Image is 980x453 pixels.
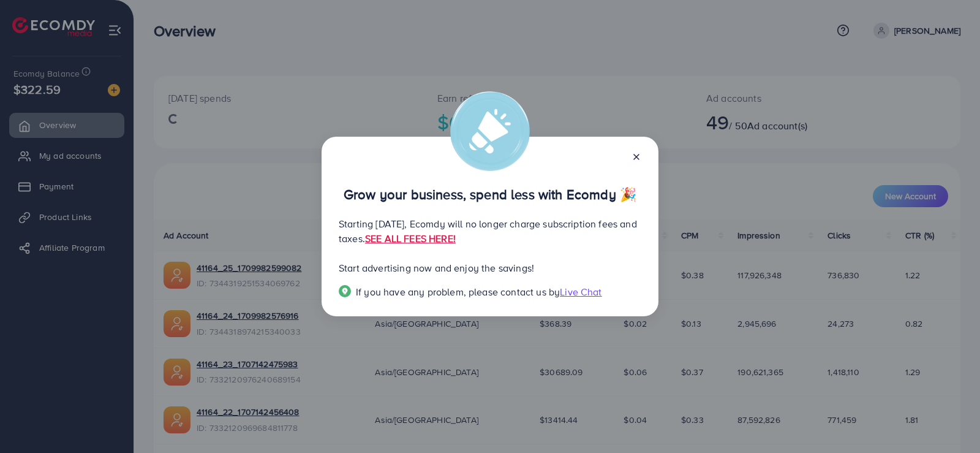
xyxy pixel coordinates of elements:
img: alert [450,91,530,171]
span: If you have any problem, please contact us by [356,285,560,299]
p: Grow your business, spend less with Ecomdy 🎉 [339,187,641,202]
img: Popup guide [339,285,351,297]
span: Live Chat [560,285,601,299]
a: SEE ALL FEES HERE! [365,232,456,245]
p: Starting [DATE], Ecomdy will no longer charge subscription fees and taxes. [339,216,641,246]
p: Start advertising now and enjoy the savings! [339,261,641,275]
iframe: Chat [928,398,971,444]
